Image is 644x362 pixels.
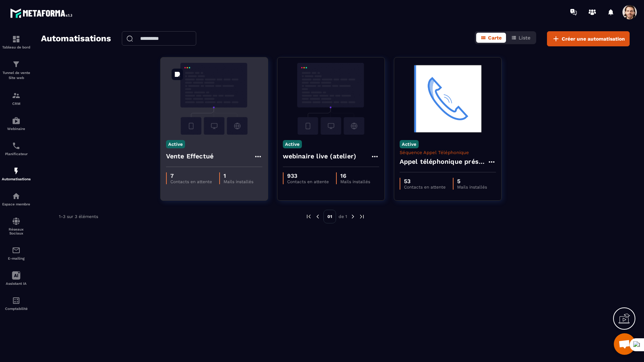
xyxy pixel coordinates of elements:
[400,157,487,167] h4: Appel téléphonique présence
[41,31,111,46] h2: Automatisations
[2,111,31,136] a: automationsautomationsWebinaire
[404,178,446,185] p: 53
[2,241,31,266] a: emailemailE-mailing
[323,210,336,223] p: 01
[488,35,502,41] span: Carte
[59,214,98,219] p: 1-3 sur 3 éléments
[340,179,370,184] p: Mails installés
[224,172,253,179] p: 1
[10,6,75,20] img: logo
[2,70,31,80] p: Tunnel de vente Site web
[2,102,31,106] p: CRM
[224,179,253,184] p: Mails installés
[400,63,496,135] img: automation-background
[12,217,20,226] img: social-network
[547,31,630,46] button: Créer une automatisation
[12,167,20,175] img: automations
[359,213,365,220] img: next
[457,185,487,190] p: Mails installés
[457,178,487,185] p: 5
[12,116,20,125] img: automations
[12,192,20,200] img: automations
[12,246,20,255] img: email
[2,177,31,181] p: Automatisations
[400,150,496,155] p: Séquence Appel Téléphonique
[2,186,31,212] a: automationsautomationsEspace membre
[2,161,31,186] a: automationsautomationsAutomatisations
[339,214,347,219] p: de 1
[12,296,20,305] img: accountant
[2,307,31,311] p: Comptabilité
[2,291,31,316] a: accountantaccountantComptabilité
[2,86,31,111] a: formationformationCRM
[2,212,31,241] a: social-networksocial-networkRéseaux Sociaux
[400,140,419,148] p: Active
[562,35,625,42] span: Créer une automatisation
[2,256,31,260] p: E-mailing
[2,45,31,49] p: Tableau de bord
[2,227,31,235] p: Réseaux Sociaux
[2,282,31,286] p: Assistant IA
[283,140,302,148] p: Active
[283,63,379,135] img: automation-background
[283,151,356,161] h4: webinaire live (atelier)
[614,333,635,355] div: Mở cuộc trò chuyện
[314,213,321,220] img: prev
[2,202,31,206] p: Espace membre
[305,213,312,220] img: prev
[170,172,212,179] p: 7
[2,127,31,131] p: Webinaire
[12,91,20,100] img: formation
[2,136,31,161] a: schedulerschedulerPlanificateur
[519,35,530,41] span: Liste
[287,172,329,179] p: 933
[170,179,212,184] p: Contacts en attente
[287,179,329,184] p: Contacts en attente
[404,185,446,190] p: Contacts en attente
[12,60,20,69] img: formation
[2,29,31,55] a: formationformationTableau de bord
[166,151,214,161] h4: Vente Effectué
[12,35,20,43] img: formation
[350,213,356,220] img: next
[2,266,31,291] a: Assistant IA
[12,141,20,150] img: scheduler
[476,33,506,43] button: Carte
[166,63,262,135] img: automation-background
[2,152,31,156] p: Planificateur
[166,140,185,148] p: Active
[2,55,31,86] a: formationformationTunnel de vente Site web
[507,33,535,43] button: Liste
[340,172,370,179] p: 16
